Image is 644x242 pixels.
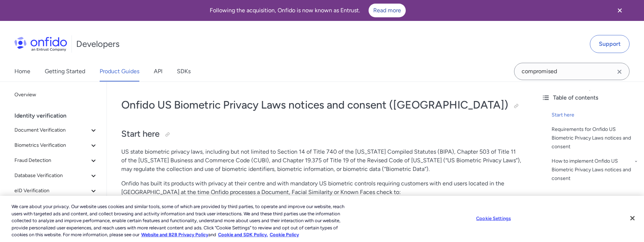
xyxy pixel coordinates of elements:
[471,211,516,226] button: Cookie Settings
[552,111,638,119] a: Start here
[218,232,268,237] a: Cookie and SDK Policy.
[121,128,521,140] h2: Start here
[12,88,101,102] a: Overview
[177,61,191,82] a: SDKs
[100,61,139,82] a: Product Guides
[12,184,101,198] button: eID Verification
[270,232,299,237] a: Cookie Policy
[552,157,638,183] a: How to implement Onfido US Biometric Privacy Laws notices and consent
[154,61,162,82] a: API
[12,123,101,137] button: Document Verification
[369,4,406,17] a: Read more
[9,4,606,17] div: Following the acquisition, Onfido is now known as Entrust.
[121,98,521,112] h1: Onfido US Biometric Privacy Laws notices and consent ([GEOGRAPHIC_DATA])
[14,109,104,123] div: Identity verification
[121,148,521,173] p: US state biometric privacy laws, including but not limited to Section 14 of Title 740 of the [US_...
[514,63,630,80] input: Onfido search input field
[14,171,89,180] span: Database Verification
[14,126,89,135] span: Document Verification
[606,1,633,19] button: Close banner
[14,156,89,165] span: Fraud Detection
[615,67,624,76] svg: Clear search field button
[121,179,521,197] p: Onfido has built its products with privacy at their centre and with mandatory US biometric contro...
[14,141,89,150] span: Biometrics Verification
[14,37,67,51] img: Onfido Logo
[141,232,208,237] a: More information about our cookie policy., opens in a new tab
[76,38,119,50] h1: Developers
[12,203,354,238] div: We care about your privacy. Our website uses cookies and similar tools, some of which are provide...
[14,91,98,99] span: Overview
[552,125,638,151] a: Requirements for Onfido US Biometric Privacy Laws notices and consent
[45,61,85,82] a: Getting Started
[14,186,89,195] span: eID Verification
[590,35,630,53] a: Support
[625,210,640,226] button: Close
[12,168,101,183] button: Database Verification
[14,61,30,82] a: Home
[541,93,638,102] div: Table of contents
[12,153,101,168] button: Fraud Detection
[12,138,101,153] button: Biometrics Verification
[615,6,624,15] svg: Close banner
